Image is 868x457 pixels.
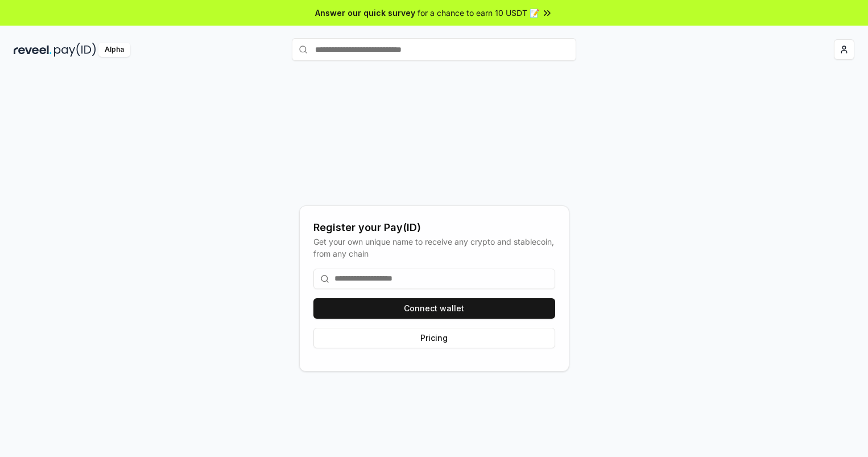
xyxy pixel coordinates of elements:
img: reveel_dark [14,43,52,57]
span: Answer our quick survey [315,7,415,19]
button: Connect wallet [313,298,555,319]
span: for a chance to earn 10 USDT 📝 [418,7,539,19]
button: Pricing [313,328,555,348]
div: Alpha [98,43,130,57]
div: Get your own unique name to receive any crypto and stablecoin, from any chain [313,236,555,260]
img: pay_id [54,43,96,57]
div: Register your Pay(ID) [313,220,555,236]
